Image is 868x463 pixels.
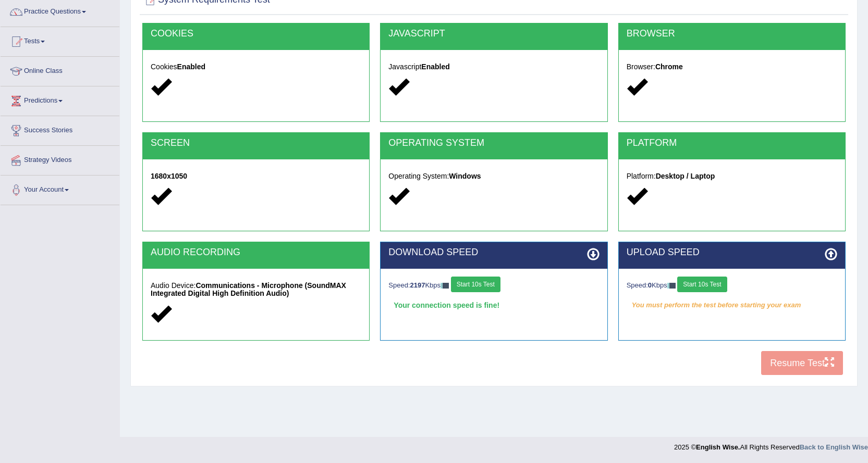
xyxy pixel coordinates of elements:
div: Speed: Kbps [627,277,837,295]
h2: UPLOAD SPEED [627,247,837,258]
strong: Windows [449,172,481,180]
h2: COOKIES [151,29,361,39]
button: Start 10s Test [677,277,727,292]
h2: AUDIO RECORDING [151,247,361,258]
strong: Chrome [655,62,683,71]
div: Speed: Kbps [388,277,599,295]
h5: Audio Device: [151,282,361,298]
strong: English Wise. [696,443,740,451]
a: Online Class [1,57,119,83]
h2: OPERATING SYSTEM [388,138,599,148]
strong: Desktop / Laptop [656,172,715,180]
strong: 2197 [410,281,425,289]
div: 2025 © All Rights Reserved [674,437,868,452]
a: Predictions [1,86,119,112]
h5: Browser: [627,63,837,71]
strong: 0 [648,281,652,289]
a: Tests [1,27,119,53]
h2: JAVASCRIPT [388,29,599,39]
a: Back to English Wise [800,443,868,451]
img: ajax-loader-fb-connection.gif [667,283,676,289]
h5: Cookies [151,63,361,71]
strong: Enabled [177,62,205,71]
h5: Operating System: [388,172,599,180]
h2: SCREEN [151,138,361,148]
h2: BROWSER [627,29,837,39]
em: You must perform the test before starting your exam [627,297,837,313]
h5: Javascript [388,63,599,71]
button: Start 10s Test [451,277,500,292]
h2: PLATFORM [627,138,837,148]
img: ajax-loader-fb-connection.gif [441,283,449,289]
strong: 1680x1050 [151,172,187,180]
a: Success Stories [1,116,119,142]
strong: Enabled [421,62,449,71]
div: Your connection speed is fine! [388,297,599,313]
h2: DOWNLOAD SPEED [388,247,599,258]
strong: Communications - Microphone (SoundMAX Integrated Digital High Definition Audio) [151,281,346,297]
a: Your Account [1,176,119,202]
a: Strategy Videos [1,146,119,172]
h5: Platform: [627,172,837,180]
